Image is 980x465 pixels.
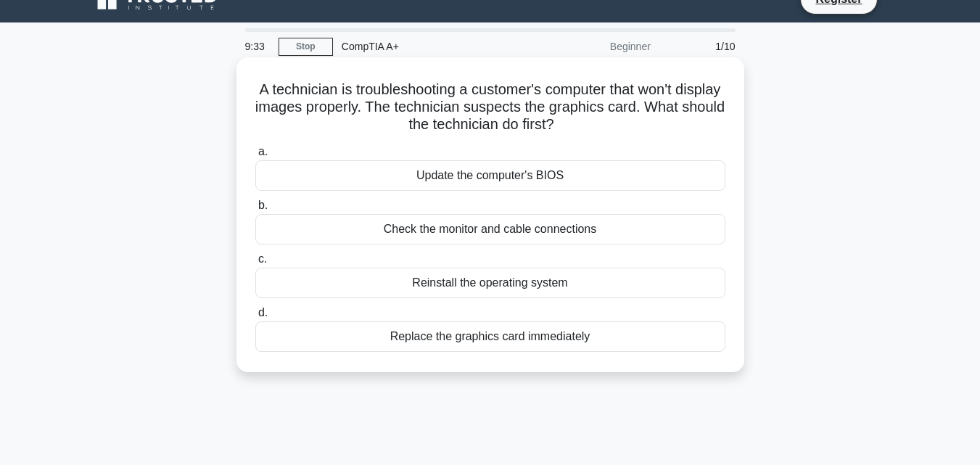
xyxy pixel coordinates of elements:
span: c. [258,252,267,265]
h5: A technician is troubleshooting a customer's computer that won't display images properly. The tec... [254,81,727,134]
a: Stop [279,38,333,56]
div: CompTIA A+ [333,32,532,61]
div: 1/10 [659,32,744,61]
div: Reinstall the operating system [255,268,725,298]
span: b. [258,199,268,211]
div: Beginner [532,32,659,61]
span: d. [258,306,268,318]
div: 9:33 [236,32,279,61]
div: Replace the graphics card immediately [255,321,725,352]
div: Update the computer's BIOS [255,160,725,191]
div: Check the monitor and cable connections [255,214,725,244]
span: a. [258,145,268,157]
